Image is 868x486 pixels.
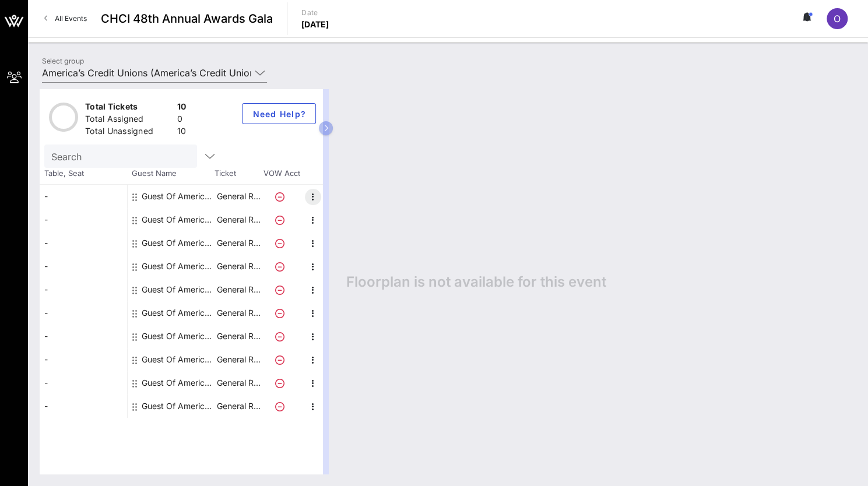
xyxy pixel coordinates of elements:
p: General R… [215,301,262,325]
div: Guest Of America’s Credit Unions [142,185,215,208]
div: - [40,348,127,371]
div: Guest Of America’s Credit Unions [142,255,215,278]
div: - [40,278,127,301]
div: Guest Of America’s Credit Unions [142,348,215,371]
div: - [40,371,127,395]
p: General R… [215,348,262,371]
div: Guest Of America’s Credit Unions [142,301,215,325]
span: All Events [55,14,87,23]
p: General R… [215,371,262,395]
div: - [40,185,127,208]
p: General R… [215,395,262,418]
button: Need Help? [242,103,316,124]
span: Floorplan is not available for this event [346,273,606,291]
p: [DATE] [301,19,329,30]
div: 0 [177,113,187,128]
span: VOW Acct [261,168,302,179]
p: General R… [215,231,262,255]
label: Select group [42,57,84,65]
p: General R… [215,208,262,231]
p: Date [301,7,329,19]
span: Guest Name [127,168,215,179]
div: O [827,8,848,29]
div: Total Assigned [85,113,173,128]
div: Total Unassigned [85,125,173,140]
div: - [40,231,127,255]
span: Need Help? [252,109,306,119]
div: 10 [177,125,187,140]
div: Guest Of America’s Credit Unions [142,231,215,255]
div: Guest Of America’s Credit Unions [142,278,215,301]
div: - [40,395,127,418]
a: All Events [37,9,94,28]
p: General R… [215,255,262,278]
span: O [834,13,841,24]
p: General R… [215,185,262,208]
span: Table, Seat [40,168,127,179]
p: General R… [215,278,262,301]
div: Guest Of America’s Credit Unions [142,395,215,418]
div: - [40,255,127,278]
div: Total Tickets [85,101,173,115]
span: Ticket [215,168,261,179]
div: Guest Of America’s Credit Unions [142,371,215,395]
span: CHCI 48th Annual Awards Gala [101,10,273,27]
div: 10 [177,101,187,115]
p: General R… [215,325,262,348]
div: Guest Of America’s Credit Unions [142,208,215,231]
div: - [40,301,127,325]
div: - [40,325,127,348]
div: - [40,208,127,231]
div: Guest Of America’s Credit Unions [142,325,215,348]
